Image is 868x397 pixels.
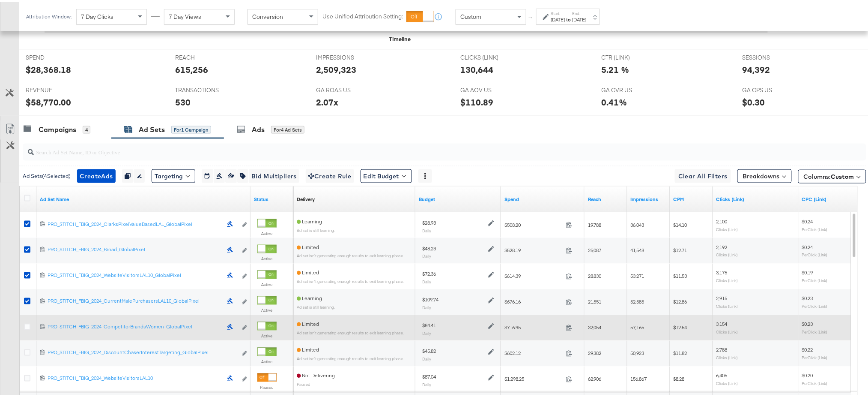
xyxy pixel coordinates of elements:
div: for 1 Campaign [171,124,211,132]
button: Breakdowns [737,167,792,181]
div: $48.23 [422,243,436,250]
a: PRO_STITCH_FBIG_2024_WebsiteVisitorsLAL10 [48,373,222,382]
sub: Ad set isn’t generating enough results to exit learning phase. [297,251,404,256]
label: Active [257,357,277,363]
span: $676.16 [504,297,563,303]
span: $716.95 [504,322,563,329]
span: Columns: [804,170,854,179]
span: Limited [297,242,319,248]
div: $58,770.00 [26,94,71,106]
div: 530 [175,94,191,106]
div: $45.82 [422,346,436,353]
sub: Clicks (Link) [716,302,738,307]
span: ↑ [527,15,535,18]
span: $508.20 [504,220,563,226]
sub: Per Click (Link) [802,225,828,230]
span: 2,788 [716,345,728,351]
span: 52,585 [631,297,644,303]
button: Columns:Custom [798,168,866,181]
sub: Per Click (Link) [802,328,828,333]
div: $110.89 [460,94,493,106]
sub: Daily [422,355,431,360]
span: GA CVR US [602,84,666,92]
sub: Clicks (Link) [716,353,738,358]
div: 2,509,323 [316,61,356,74]
label: Start: [551,9,565,14]
span: 53,271 [631,271,644,277]
span: TRANSACTIONS [175,84,239,92]
div: Timeline [389,33,411,41]
span: 2,192 [716,242,728,248]
sub: Clicks (Link) [716,276,738,281]
a: PRO_STITCH_FBIG_2024_Broad_GlobalPixel [48,244,222,253]
div: PRO_STITCH_FBIG_2024_DiscountChaserInterestTargeting_GlobalPixel [48,347,237,354]
span: $0.22 [802,345,813,351]
a: Shows the current state of your Ad Set. [254,194,290,201]
button: Create Rule [306,167,354,181]
sub: Ad set is still learning. [297,226,335,231]
span: CLICKS (LINK) [460,51,525,60]
label: Active [257,280,277,286]
span: Custom [460,11,481,18]
span: Bid Multipliers [251,169,297,180]
div: 2.07x [316,94,338,106]
sub: Clicks (Link) [716,225,738,230]
a: The number of people your ad was served to. [588,194,624,201]
a: PRO_STITCH_FBIG_2024_WebsiteVisitorsLAL10_GlobalPixel [48,270,222,279]
sub: Daily [422,380,431,385]
div: 4 [83,124,90,132]
a: Your Ad Set name. [40,194,247,201]
span: Limited [297,268,319,274]
sub: Per Click (Link) [802,379,828,384]
sub: Ad set isn’t generating enough results to exit learning phase. [297,354,404,359]
span: $11.82 [674,348,687,355]
div: PRO_STITCH_FBIG_2024_Broad_GlobalPixel [48,244,222,251]
span: $0.23 [802,319,813,325]
a: Shows the current budget of Ad Set. [419,194,498,201]
a: PRO_STITCH_FBIG_2024_ClarksPixelValueBasedLAL_GlobalPixel [48,219,222,228]
button: CreateAds [77,167,116,181]
div: $87.04 [422,372,436,379]
span: $0.23 [802,293,813,300]
div: Campaigns [39,123,76,132]
div: 0.41% [602,94,627,106]
label: Active [257,229,277,234]
sub: Clicks (Link) [716,379,738,384]
span: 25,087 [588,245,602,252]
span: Custom [831,171,854,178]
div: [DATE] [551,14,565,21]
span: IMPRESSIONS [316,51,380,60]
span: 7 Day Clicks [81,11,113,18]
div: PRO_STITCH_FBIG_2024_CurrentMalePurchasersLAL10_GlobalPixel [48,296,222,303]
span: Learning [297,293,322,300]
span: $602.12 [504,348,563,355]
span: $0.24 [802,242,813,248]
input: Search Ad Set Name, ID or Objective [34,138,788,155]
div: for 4 Ad Sets [271,124,304,132]
sub: Daily [422,252,431,257]
span: $528.19 [504,245,563,252]
span: $11.53 [674,271,687,277]
sub: Clicks (Link) [716,328,738,333]
span: 41,548 [631,245,644,252]
div: PRO_STITCH_FBIG_2024_CompetitorBrandsWomen_GlobalPixel [48,322,222,328]
strong: to [565,14,573,21]
span: 3,175 [716,268,728,274]
span: 2,915 [716,293,728,300]
sub: Per Click (Link) [802,302,828,307]
span: 2,100 [716,216,728,223]
div: 130,644 [460,61,493,74]
div: [DATE] [573,14,587,21]
span: SPEND [26,51,90,60]
span: 50,923 [631,348,644,355]
span: 36,043 [631,220,644,226]
span: Limited [297,319,319,325]
label: Paused [257,383,277,388]
span: Not Delivering [297,370,335,377]
div: PRO_STITCH_FBIG_2024_WebsiteVisitorsLAL10 [48,373,222,380]
div: $28,368.18 [26,61,71,74]
sub: Clicks (Link) [716,250,738,256]
label: End: [573,9,587,14]
span: 7 Day Views [169,11,201,18]
a: PRO_STITCH_FBIG_2024_DiscountChaserInterestTargeting_GlobalPixel [48,347,237,356]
